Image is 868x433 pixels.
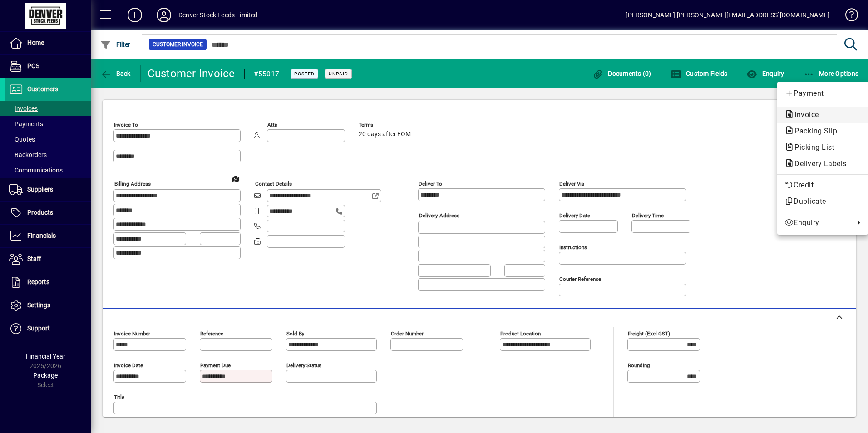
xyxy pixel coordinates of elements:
span: Enquiry [784,217,850,228]
span: Duplicate [784,196,861,207]
span: Packing Slip [784,127,842,135]
span: Payment [784,88,861,99]
span: Picking List [784,143,839,152]
span: Credit [784,180,861,191]
span: Invoice [784,110,824,119]
button: Add customer payment [777,85,868,102]
span: Delivery Labels [784,159,851,168]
